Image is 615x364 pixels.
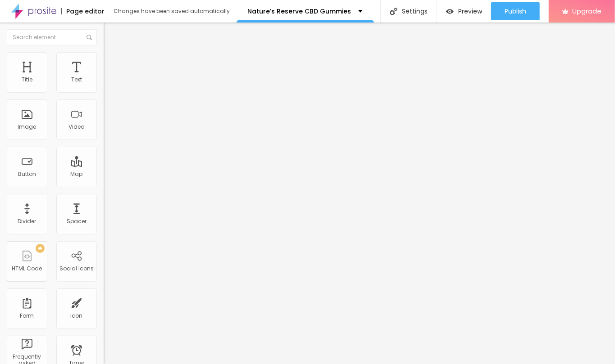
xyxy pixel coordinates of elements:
div: Spacer [67,218,87,225]
div: Social Icons [59,265,94,272]
img: Icone [390,8,397,15]
img: view-1.svg [446,8,454,15]
div: Divider [18,218,36,225]
div: Form [20,313,34,319]
iframe: To enrich screen reader interactions, please activate Accessibility in Grammarly extension settings [104,22,615,364]
div: Image [18,124,36,130]
span: Upgrade [572,7,601,15]
div: Page editor [61,8,105,14]
div: Button [18,171,36,177]
span: Publish [505,8,526,15]
div: Video [69,124,85,130]
span: Preview [458,8,482,15]
button: Preview [437,2,491,20]
div: Title [22,76,32,83]
div: Text [71,76,82,83]
div: Changes have been saved automatically [114,9,230,14]
img: Icone [87,35,92,40]
div: Icon [71,313,83,319]
button: Publish [491,2,540,20]
input: Search element [7,29,97,45]
p: Nature’s Reserve CBD Gummies [248,8,351,14]
div: Map [71,171,83,177]
div: HTML Code [12,265,42,272]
